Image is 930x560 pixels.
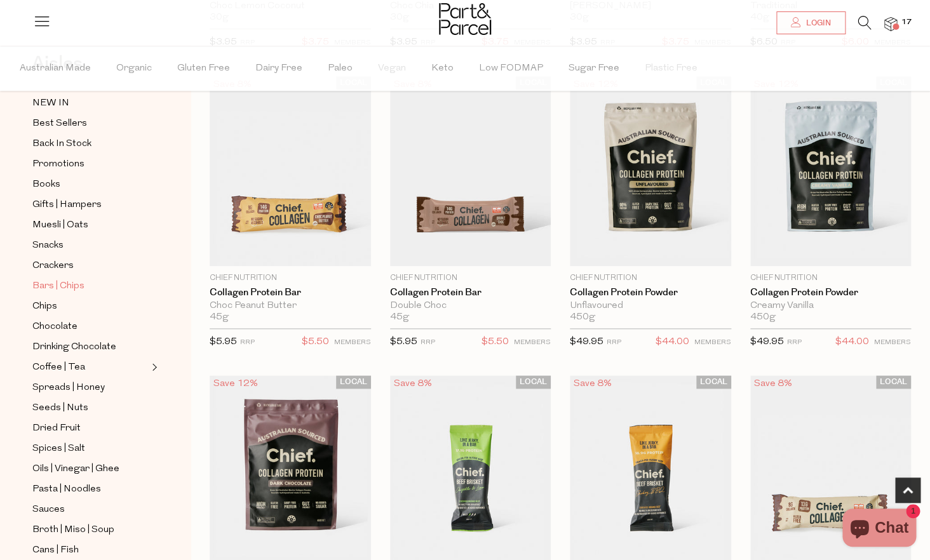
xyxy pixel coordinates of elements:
a: Chocolate [32,319,148,335]
a: NEW IN [32,95,148,111]
span: Seeds | Nuts [32,401,88,416]
span: Organic [116,46,152,91]
button: Expand/Collapse Coffee | Tea [149,359,158,375]
a: Spices | Salt [32,441,148,457]
div: Save 8% [750,375,796,392]
small: MEMBERS [514,339,551,346]
span: Coffee | Tea [32,360,85,375]
span: $49.95 [570,337,603,347]
div: Save 8% [390,375,436,392]
span: Chocolate [32,319,77,335]
span: NEW IN [32,96,69,111]
div: Double Choc [390,300,551,312]
a: Collagen Protein Bar [390,287,551,298]
a: Muesli | Oats [32,217,148,233]
span: Keto [431,46,454,91]
a: Cans | Fish [32,542,148,558]
span: $49.95 [750,337,784,347]
a: Snacks [32,237,148,253]
span: Best Sellers [32,116,87,131]
span: Vegan [378,46,406,91]
a: Drinking Chocolate [32,339,148,355]
span: Bars | Chips [32,279,84,294]
span: Low FODMAP [479,46,543,91]
span: $44.00 [656,334,689,350]
div: Choc Peanut Butter [210,300,371,312]
a: Books [32,177,148,192]
a: Collagen Protein Powder [570,287,731,298]
small: RRP [787,339,802,346]
span: Books [32,177,60,192]
a: Promotions [32,156,148,172]
span: Dried Fruit [32,421,81,436]
span: Oils | Vinegar | Ghee [32,462,119,477]
span: $5.50 [302,334,329,350]
span: LOCAL [516,375,551,389]
img: Collagen Protein Powder [570,76,731,266]
img: Collagen Protein Powder [750,76,912,266]
span: Plastic Free [645,46,697,91]
p: Chief Nutrition [750,272,912,284]
a: Back In Stock [32,136,148,152]
span: Gluten Free [177,46,230,91]
span: Login [803,18,831,29]
a: Login [776,11,846,34]
p: Chief Nutrition [570,272,731,284]
div: Unflavoured [570,300,731,312]
span: Dairy Free [255,46,302,91]
div: Creamy Vanilla [750,300,912,312]
div: Save 8% [570,375,616,392]
a: 17 [884,17,897,30]
small: MEMBERS [334,339,371,346]
a: Seeds | Nuts [32,400,148,416]
span: Muesli | Oats [32,218,88,233]
span: Cans | Fish [32,543,79,558]
div: Save 12% [210,375,262,392]
span: $44.00 [835,334,869,350]
span: $5.95 [210,337,237,347]
span: Sauces [32,502,65,517]
span: $5.95 [390,337,417,347]
span: 450g [570,312,595,323]
a: Collagen Protein Bar [210,287,371,298]
span: Back In Stock [32,137,91,152]
span: Spices | Salt [32,441,85,457]
span: Sugar Free [569,46,619,91]
span: LOCAL [876,375,911,389]
a: Collagen Protein Powder [750,287,912,298]
img: Collagen Protein Bar [390,76,551,266]
p: Chief Nutrition [210,272,371,284]
span: Crackers [32,258,74,274]
span: 450g [750,312,776,323]
a: Pasta | Noodles [32,481,148,497]
small: RRP [421,339,435,346]
span: Promotions [32,157,84,172]
span: 45g [390,312,409,323]
span: LOCAL [336,375,371,389]
a: Gifts | Hampers [32,197,148,213]
a: Crackers [32,258,148,274]
span: Spreads | Honey [32,380,105,396]
a: Bars | Chips [32,278,148,294]
a: Oils | Vinegar | Ghee [32,461,148,477]
a: Chips [32,298,148,314]
a: Broth | Miso | Soup [32,522,148,538]
span: Drinking Chocolate [32,340,116,355]
p: Chief Nutrition [390,272,551,284]
a: Best Sellers [32,116,148,131]
span: 45g [210,312,229,323]
inbox-online-store-chat: Shopify online store chat [839,509,920,550]
a: Dried Fruit [32,420,148,436]
a: Sauces [32,502,148,517]
span: LOCAL [696,375,731,389]
small: RRP [607,339,621,346]
span: Australian Made [20,46,91,91]
span: Paleo [328,46,353,91]
span: 17 [898,17,915,28]
span: $5.50 [482,334,509,350]
img: Part&Parcel [439,3,491,35]
small: RRP [240,339,255,346]
a: Coffee | Tea [32,359,148,375]
span: Broth | Miso | Soup [32,523,114,538]
span: Snacks [32,238,64,253]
